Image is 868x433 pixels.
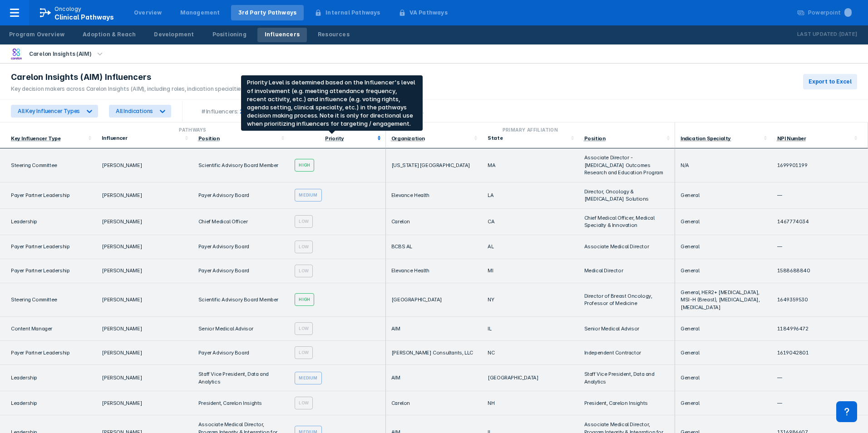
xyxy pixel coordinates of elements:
td: [PERSON_NAME] [96,148,192,182]
td: [PERSON_NAME] [96,391,192,415]
td: [PERSON_NAME] [96,283,192,317]
a: Influencers [257,28,307,42]
a: Resources [311,28,357,42]
div: Management [180,9,220,17]
a: Adoption & Reach [75,28,143,42]
button: Export to Excel [803,74,857,89]
div: Low [295,346,313,359]
div: Priority [325,135,344,142]
td: Scientific Advisory Board Member [193,283,289,317]
td: Elevance Health [386,259,482,283]
p: Last Updated: [797,30,839,39]
div: Key decision makers across Carelon Insights (AIM), including roles, indication specialties, & pri... [11,85,360,93]
td: NY [482,283,578,317]
div: All Indications [116,108,153,114]
div: VA Pathways [409,9,448,17]
img: carelon-insights [11,49,22,59]
td: NC [482,341,578,365]
td: Carelon [386,391,482,415]
td: N/A [675,148,771,182]
td: Payer Advisory Board [193,182,289,209]
div: Key Influencer Type [11,135,60,142]
td: Director of Breast Oncology, Professor of Medicine [579,283,675,317]
div: Positioning [212,30,247,39]
span: Clinical Pathways [54,13,114,21]
td: Medical Director [579,259,675,283]
td: BCBS AL [386,235,482,259]
td: General [675,209,771,235]
span: Carelon Insights (AIM) Influencers [11,72,151,83]
td: LA [482,182,578,209]
td: NH [482,391,578,415]
td: General [675,317,771,341]
td: Senior Medical Advisor [193,317,289,341]
td: Chief Medical Officer, Medical Specialty & Innovation [579,209,675,235]
div: Development [154,30,194,39]
td: CA [482,209,578,235]
p: [DATE] [839,30,857,39]
div: Low [295,397,313,409]
td: [US_STATE][GEOGRAPHIC_DATA] [386,148,482,182]
td: [PERSON_NAME] [96,182,192,209]
div: Position [198,135,220,142]
div: Indication Specialty [681,135,731,142]
div: Position [584,135,606,142]
td: General, HER2+ [MEDICAL_DATA], MSI-H (Breast), [MEDICAL_DATA], [MEDICAL_DATA] [675,283,771,317]
div: # Influencers: [202,108,238,115]
div: Primary Affiliation [390,126,671,133]
div: Influencer [102,135,182,141]
div: All Key Influencer Types [18,108,80,114]
div: Organization [391,135,425,142]
td: [PERSON_NAME] Consultants, LLC [386,341,482,365]
td: General [675,259,771,283]
div: Internal Pathways [325,9,380,17]
td: General [675,365,771,391]
td: MI [482,259,578,283]
td: General [675,235,771,259]
td: [PERSON_NAME] [96,317,192,341]
a: Positioning [205,28,254,42]
div: 3rd Party Pathways [238,9,297,17]
td: Carelon [386,209,482,235]
td: Independent Contractor [579,341,675,365]
td: Payer Advisory Board [193,235,289,259]
td: AIM [386,317,482,341]
td: [PERSON_NAME] [96,209,192,235]
td: General [675,391,771,415]
div: Low [295,215,313,228]
td: IL [482,317,578,341]
div: Carelon Insights (AIM) [25,48,95,60]
p: Oncology [54,5,82,13]
td: AIM [386,365,482,391]
div: Overview [134,9,162,17]
td: AL [482,235,578,259]
td: [PERSON_NAME] [96,235,192,259]
td: Senior Medical Advisor [579,317,675,341]
div: Contact Support [836,401,857,422]
div: Low [295,241,313,253]
td: Payer Advisory Board [193,259,289,283]
a: Overview [127,5,169,20]
a: Program Overview [2,28,72,42]
div: Medium [295,189,321,202]
span: 24 [238,108,254,115]
td: Chief Medical Officer [193,209,289,235]
td: MA [482,148,578,182]
td: [GEOGRAPHIC_DATA] [386,283,482,317]
td: [GEOGRAPHIC_DATA] [482,365,578,391]
td: President, Carelon Insights [193,391,289,415]
td: Payer Advisory Board [193,341,289,365]
td: Staff Vice President, Data and Analytics [579,365,675,391]
div: Powerpoint [808,9,852,17]
td: Associate Director - [MEDICAL_DATA] Outcomes Research and Education Program [579,148,675,182]
div: NPI Number [777,135,806,142]
td: [PERSON_NAME] [96,259,192,283]
div: Resources [318,30,350,39]
td: General [675,341,771,365]
div: High [295,293,314,306]
td: [PERSON_NAME] [96,365,192,391]
div: High [295,159,314,172]
div: Low [295,265,313,277]
td: Scientific Advisory Board Member [193,148,289,182]
td: General [675,182,771,209]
